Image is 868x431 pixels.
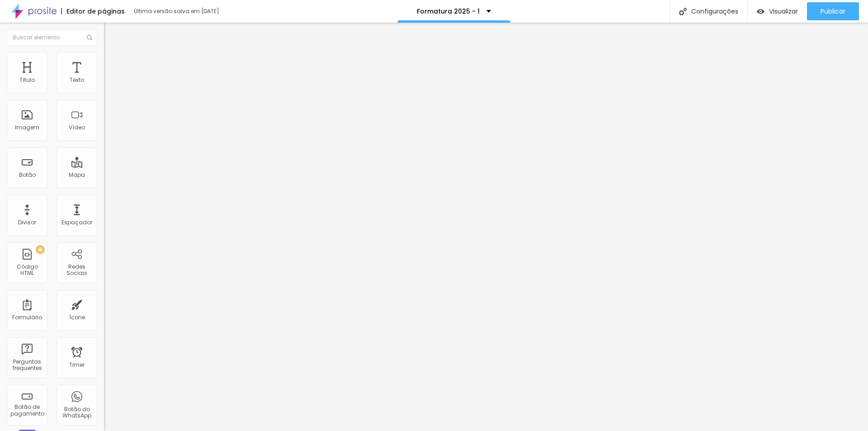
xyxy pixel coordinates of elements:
img: Icone [87,35,92,40]
img: Icone [679,8,687,15]
img: view-1.svg [757,8,764,15]
div: Botão do WhatsApp [59,406,94,419]
div: Divisor [18,219,36,226]
div: Editor de páginas [61,8,125,14]
div: Mapa [69,172,85,178]
div: Espaçador [61,219,92,226]
input: Buscar elemento [7,29,97,46]
div: Título [19,77,35,83]
button: Visualizar [748,2,807,20]
div: Texto [70,77,84,83]
div: Botão de pagamento [9,404,45,417]
iframe: Editor [104,23,868,431]
div: Ícone [69,314,85,321]
span: Visualizar [769,8,798,15]
button: Publicar [807,2,859,20]
div: Última versão salva em [DATE] [134,9,238,14]
div: Vídeo [69,124,85,131]
div: Código HTML [9,264,45,277]
div: Redes Sociais [59,264,94,277]
div: Timer [69,362,85,368]
div: Formulário [12,314,42,321]
p: Formatura 2025 - 1 [417,8,480,14]
span: Publicar [821,8,845,15]
div: Perguntas frequentes [9,359,45,372]
div: Botão [19,172,36,178]
div: Imagem [15,124,39,131]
